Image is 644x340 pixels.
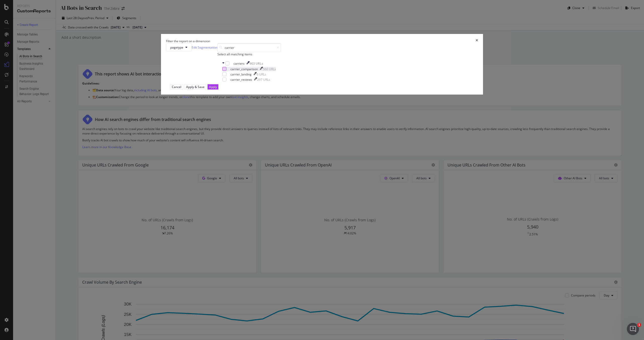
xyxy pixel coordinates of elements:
[627,323,639,335] iframe: Intercom live chat
[8,168,13,173] span: 😃
[637,323,641,327] span: 1
[257,72,266,76] div: 6 URLs
[263,67,276,71] div: 560 URLs
[79,2,88,12] button: Expand window
[230,77,252,82] div: carrier_reviews
[186,85,205,89] div: Apply & Save
[192,45,217,50] a: Edit Segmentation
[233,61,245,66] div: carriers
[250,61,263,66] div: 903 URLs
[4,168,9,173] span: 😐
[217,43,281,52] input: Search
[208,84,218,90] button: Apply
[172,85,181,89] div: Cancel
[209,85,217,89] div: Apply
[3,2,13,12] button: go back
[170,84,183,90] button: Cancel
[230,72,252,76] div: carrier_landing
[4,168,9,173] span: neutral face reaction
[88,2,97,11] div: Close
[230,67,258,71] div: carrier_comparison
[257,77,270,82] div: 297 URLs
[166,43,192,51] button: pagetype
[476,39,478,43] div: times
[217,52,281,56] div: Select all matching items
[161,34,483,95] div: modal
[166,39,210,43] div: Filter the report on a dimension
[8,168,13,173] span: smiley reaction
[170,45,183,50] span: pagetype
[184,84,206,90] button: Apply & Save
